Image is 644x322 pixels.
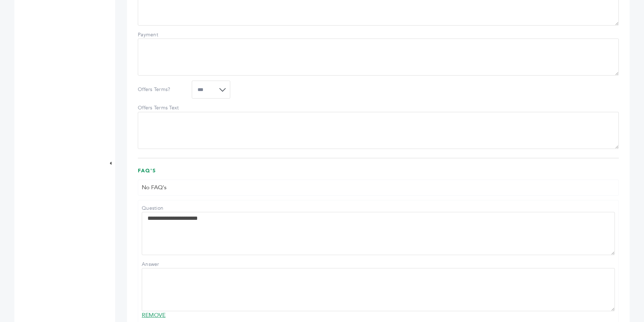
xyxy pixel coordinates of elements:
[138,167,619,180] h3: FAQ's
[142,183,167,191] span: No FAQ's
[142,261,192,268] label: Answer
[142,311,165,319] a: REMOVE
[142,205,192,212] label: Question
[138,86,188,93] label: Offers Terms?
[138,31,188,38] label: Payment
[138,104,188,112] label: Offers Terms Text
